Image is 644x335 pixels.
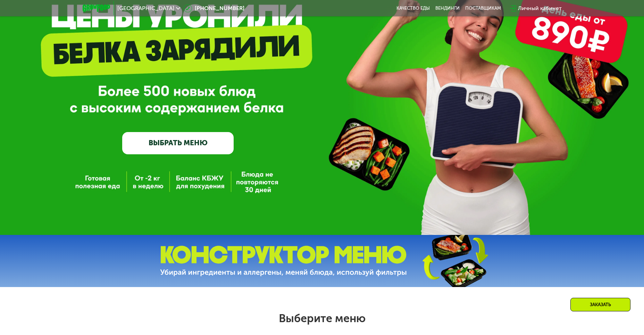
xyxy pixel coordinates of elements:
a: ВЫБРАТЬ МЕНЮ [122,132,234,154]
div: Личный кабинет [518,4,562,13]
h2: Выберите меню [22,311,622,325]
a: Вендинги [435,6,460,11]
a: Качество еды [396,6,430,11]
span: [GEOGRAPHIC_DATA] [117,6,174,11]
div: поставщикам [465,6,501,11]
a: [PHONE_NUMBER] [184,4,244,13]
div: Заказать [570,298,630,311]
